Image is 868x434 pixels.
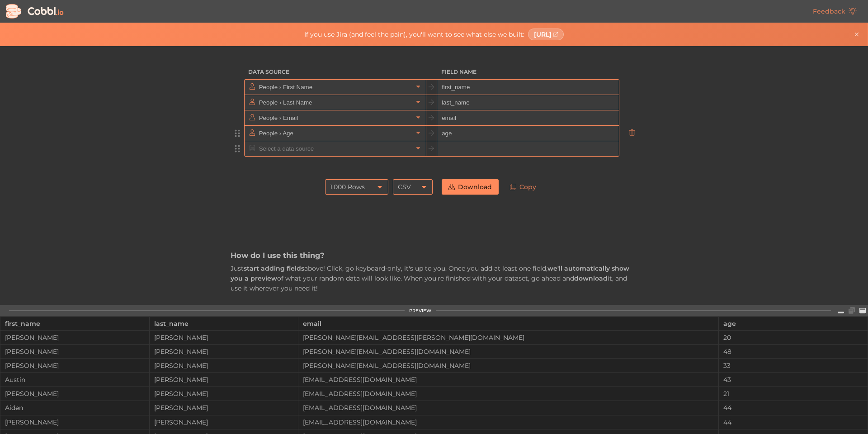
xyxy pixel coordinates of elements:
[150,376,298,383] div: [PERSON_NAME]
[257,95,413,110] input: Select a data source
[298,376,718,383] div: [EMAIL_ADDRESS][DOMAIN_NAME]
[409,308,431,314] div: PREVIEW
[398,179,411,195] div: CSV
[298,348,718,355] div: [PERSON_NAME][EMAIL_ADDRESS][DOMAIN_NAME]
[298,334,718,341] div: [PERSON_NAME][EMAIL_ADDRESS][PERSON_NAME][DOMAIN_NAME]
[298,419,718,426] div: [EMAIL_ADDRESS][DOMAIN_NAME]
[723,317,863,330] div: age
[534,31,552,38] span: [URL]
[437,64,619,80] h3: Field Name
[330,179,365,195] div: 1,000 Rows
[154,317,294,330] div: last_name
[0,348,149,355] div: [PERSON_NAME]
[503,179,543,195] a: Copy
[0,334,149,341] div: [PERSON_NAME]
[244,64,426,80] h3: Data Source
[304,31,524,38] span: If you use Jira (and feel the pain), you'll want to see what else we built:
[442,179,499,195] a: Download
[719,376,868,383] div: 43
[719,362,868,369] div: 33
[574,274,608,282] strong: download
[0,419,149,426] div: [PERSON_NAME]
[5,317,145,330] div: first_name
[231,263,637,294] p: Just above! Click, go keyboard-only, it's up to you. Once you add at least one field, of what you...
[150,419,298,426] div: [PERSON_NAME]
[150,390,298,397] div: [PERSON_NAME]
[851,29,862,40] button: Close banner
[0,390,149,397] div: [PERSON_NAME]
[257,141,413,156] input: Select a data source
[257,80,413,95] input: Select a data source
[298,390,718,397] div: [EMAIL_ADDRESS][DOMAIN_NAME]
[298,404,718,411] div: [EMAIL_ADDRESS][DOMAIN_NAME]
[719,390,868,397] div: 21
[231,250,637,260] h3: How do I use this thing?
[0,376,149,383] div: Austin
[298,362,718,369] div: [PERSON_NAME][EMAIL_ADDRESS][DOMAIN_NAME]
[719,348,868,355] div: 48
[528,29,564,40] a: [URL]
[719,404,868,411] div: 44
[719,334,868,341] div: 20
[0,404,149,411] div: Aiden
[719,419,868,426] div: 44
[150,404,298,411] div: [PERSON_NAME]
[257,110,413,125] input: Select a data source
[303,317,714,330] div: email
[806,4,863,19] a: Feedback
[244,264,304,272] strong: start adding fields
[257,126,413,141] input: Select a data source
[0,362,149,369] div: [PERSON_NAME]
[150,362,298,369] div: [PERSON_NAME]
[150,334,298,341] div: [PERSON_NAME]
[150,348,298,355] div: [PERSON_NAME]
